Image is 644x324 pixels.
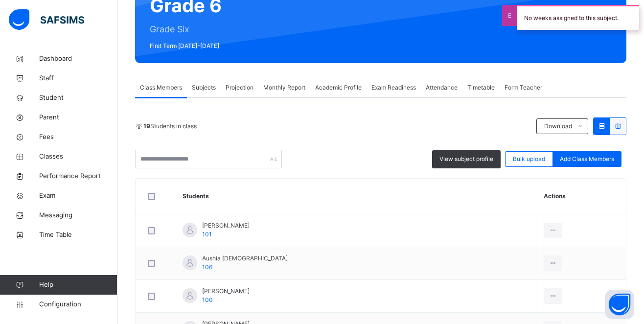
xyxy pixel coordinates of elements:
span: Dashboard [39,54,117,64]
span: Bulk upload [513,155,545,163]
span: Add Class Members [560,155,614,163]
span: Attendance [426,83,458,92]
span: Exam [39,191,117,201]
span: Student [39,93,117,103]
span: Class Members [140,83,182,92]
span: Monthly Report [263,83,305,92]
div: No weeks assigned to this subject. [517,5,639,30]
span: Students in class [143,122,197,131]
th: Students [175,179,536,214]
span: Download [544,122,572,131]
span: Aushia [DEMOGRAPHIC_DATA] [202,254,288,263]
span: Academic Profile [315,83,362,92]
span: Fees [39,132,117,142]
span: Subjects [192,83,216,92]
span: Time Table [39,230,117,240]
span: [PERSON_NAME] [202,221,250,230]
span: Messaging [39,210,117,220]
span: Classes [39,152,117,162]
span: [PERSON_NAME] [202,287,250,296]
span: 100 [202,296,213,303]
span: Parent [39,113,117,122]
span: Staff [39,73,117,83]
span: Exam Readiness [371,83,416,92]
span: 106 [202,263,212,271]
span: View subject profile [439,155,493,163]
span: Timetable [467,83,495,92]
b: 19 [143,122,150,130]
th: Actions [536,179,626,214]
span: 101 [202,231,212,238]
span: Performance Report [39,171,117,181]
img: safsims [9,9,84,30]
span: Form Teacher [505,83,542,92]
button: Open asap [605,290,634,319]
span: Projection [226,83,253,92]
span: Help [39,280,117,290]
span: Configuration [39,300,117,309]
